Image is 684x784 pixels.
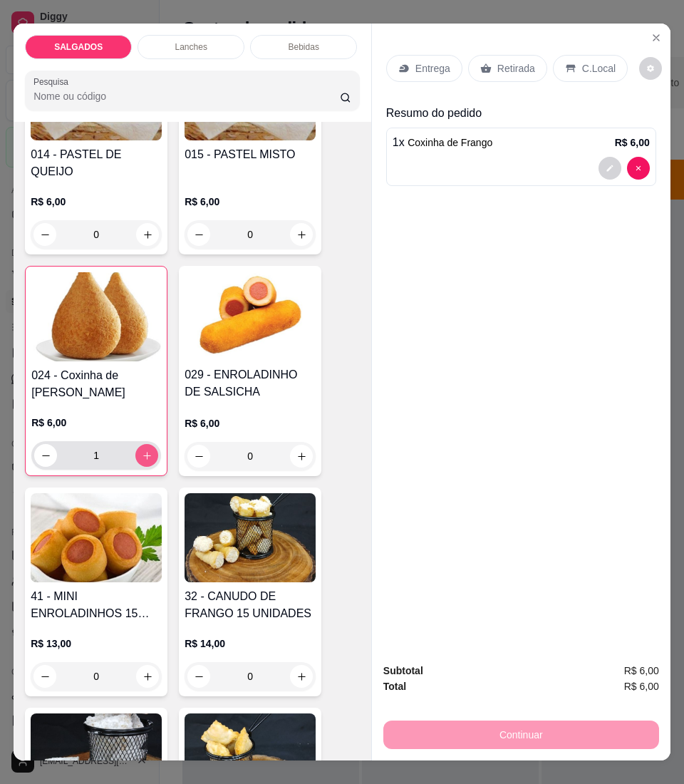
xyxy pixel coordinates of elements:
[185,636,316,651] p: R$ 14,00
[185,195,316,209] p: R$ 6,00
[185,272,316,361] img: product-image
[31,416,161,430] p: R$ 6,00
[31,146,162,180] h4: 014 - PASTEL DE QUEIJO
[31,636,162,651] p: R$ 13,00
[33,223,56,246] button: decrease-product-quantity
[639,57,662,80] button: decrease-product-quantity
[136,223,159,246] button: increase-product-quantity
[187,223,210,246] button: decrease-product-quantity
[290,665,313,688] button: increase-product-quantity
[187,665,210,688] button: decrease-product-quantity
[54,41,103,53] p: SALGADOS
[31,588,162,622] h4: 41 - MINI ENROLADINHOS 15 unidades
[615,135,650,150] p: R$ 6,00
[624,663,659,679] span: R$ 6,00
[31,493,162,582] img: product-image
[33,76,73,88] label: Pesquisa
[34,444,57,467] button: decrease-product-quantity
[289,41,319,53] p: Bebidas
[383,665,423,676] strong: Subtotal
[290,445,313,468] button: increase-product-quantity
[624,679,659,694] span: R$ 6,00
[185,416,316,430] p: R$ 6,00
[185,493,316,582] img: product-image
[135,444,158,467] button: increase-product-quantity
[185,366,316,401] h4: 029 - ENROLADINHO DE SALSICHA
[386,105,656,122] p: Resumo do pedido
[408,137,492,148] span: Coxinha de Frango
[136,665,159,688] button: increase-product-quantity
[185,146,316,163] h4: 015 - PASTEL MISTO
[33,89,340,103] input: Pesquisa
[627,157,650,180] button: decrease-product-quantity
[187,445,210,468] button: decrease-product-quantity
[31,195,162,209] p: R$ 6,00
[31,272,161,361] img: product-image
[290,223,313,246] button: increase-product-quantity
[415,61,450,76] p: Entrega
[497,61,535,76] p: Retirada
[175,41,207,53] p: Lanches
[185,588,316,622] h4: 32 - CANUDO DE FRANGO 15 UNIDADES
[645,26,668,49] button: Close
[598,157,621,180] button: decrease-product-quantity
[582,61,616,76] p: C.Local
[383,681,406,692] strong: Total
[393,134,492,151] p: 1 x
[31,367,161,401] h4: 024 - Coxinha de [PERSON_NAME]
[33,665,56,688] button: decrease-product-quantity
